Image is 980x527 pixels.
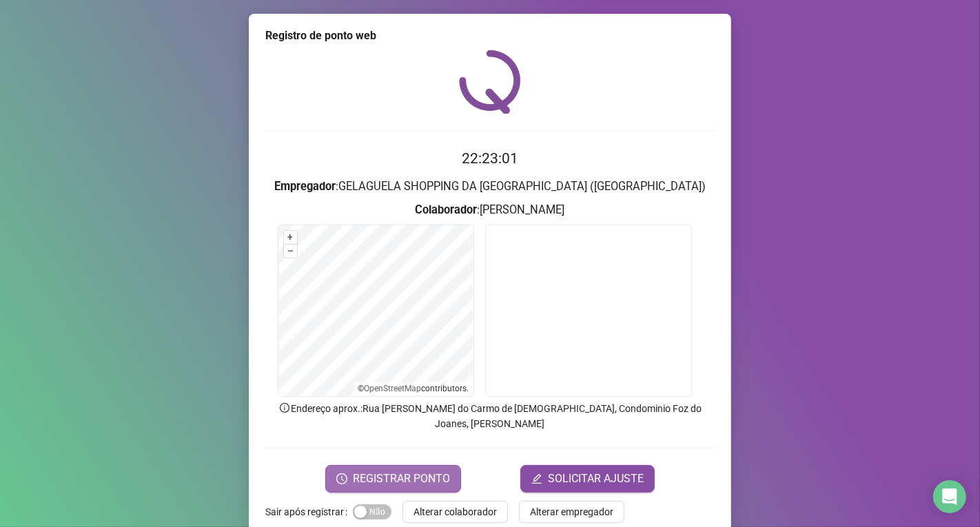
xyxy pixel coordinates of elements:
button: Alterar empregador [519,501,624,523]
strong: Colaborador [416,203,478,216]
button: editSOLICITAR AJUSTE [520,465,655,493]
span: SOLICITAR AJUSTE [548,471,644,487]
h3: : GELAGUELA SHOPPING DA [GEOGRAPHIC_DATA] ([GEOGRAPHIC_DATA]) [265,178,715,196]
span: clock-circle [336,473,347,484]
span: Alterar colaborador [414,504,497,519]
h3: : [PERSON_NAME] [265,201,715,219]
button: + [284,231,297,244]
label: Sair após registrar [265,501,353,523]
li: © contributors. [358,384,469,393]
span: REGISTRAR PONTO [353,471,450,487]
a: OpenStreetMap [365,384,422,393]
p: Endereço aprox. : Rua [PERSON_NAME] do Carmo de [DEMOGRAPHIC_DATA], Condominio Foz do Joanes, [PE... [265,401,715,431]
div: Open Intercom Messenger [933,480,966,513]
button: – [284,245,297,258]
span: edit [531,473,542,484]
button: REGISTRAR PONTO [325,465,461,493]
strong: Empregador [274,180,336,193]
span: info-circle [278,402,291,414]
span: Alterar empregador [530,504,613,519]
div: Registro de ponto web [265,28,715,44]
button: Alterar colaborador [402,501,508,523]
img: QRPoint [459,50,521,114]
time: 22:23:01 [462,150,518,167]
